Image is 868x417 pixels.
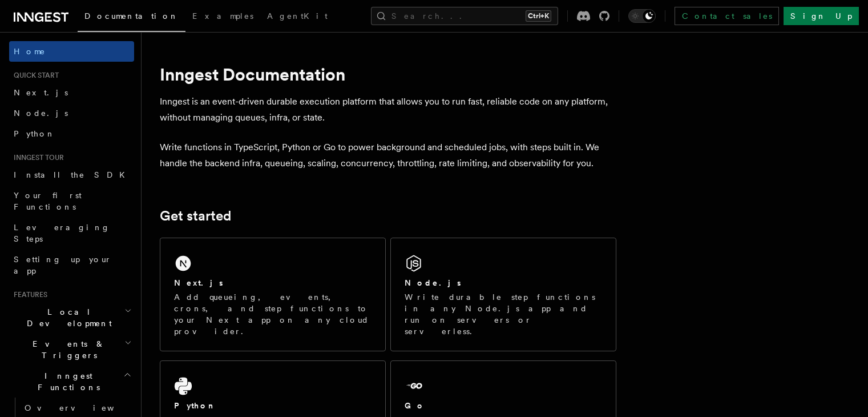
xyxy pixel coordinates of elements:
[9,366,134,398] button: Inngest Functions
[9,334,134,366] button: Events & Triggers
[14,46,46,57] span: Home
[9,185,134,217] a: Your first Functions
[25,403,142,412] span: Overview
[174,400,216,411] h2: Python
[84,11,179,21] span: Documentation
[160,139,616,171] p: Write functions in TypeScript, Python or Go to power background and scheduled jobs, with steps bu...
[526,10,551,22] kbd: Ctrl+K
[78,3,185,32] a: Documentation
[160,94,616,126] p: Inngest is an event-driven durable execution platform that allows you to run fast, reliable code ...
[174,291,372,337] p: Add queueing, events, crons, and step functions to your Next app on any cloud provider.
[675,7,779,25] a: Contact sales
[14,109,68,118] span: Node.js
[405,277,461,288] h2: Node.js
[9,123,134,144] a: Python
[9,249,134,281] a: Setting up your app
[160,64,616,85] h1: Inngest Documentation
[174,277,223,288] h2: Next.js
[160,208,231,224] a: Get started
[14,129,55,138] span: Python
[267,11,328,21] span: AgentKit
[192,11,253,21] span: Examples
[9,71,59,80] span: Quick start
[405,291,602,337] p: Write durable step functions in any Node.js app and run on servers or serverless.
[9,41,134,62] a: Home
[784,7,859,25] a: Sign Up
[160,238,386,351] a: Next.jsAdd queueing, events, crons, and step functions to your Next app on any cloud provider.
[9,370,123,393] span: Inngest Functions
[390,238,616,351] a: Node.jsWrite durable step functions in any Node.js app and run on servers or serverless.
[14,223,110,243] span: Leveraging Steps
[9,165,134,185] a: Install the SDK
[9,306,124,329] span: Local Development
[14,170,132,179] span: Install the SDK
[9,338,124,361] span: Events & Triggers
[9,217,134,249] a: Leveraging Steps
[14,88,68,97] span: Next.js
[371,7,558,25] button: Search...Ctrl+K
[9,82,134,103] a: Next.js
[405,400,425,411] h2: Go
[9,290,47,299] span: Features
[260,3,334,31] a: AgentKit
[14,191,82,211] span: Your first Functions
[9,153,64,162] span: Inngest tour
[185,3,260,31] a: Examples
[9,103,134,123] a: Node.js
[628,9,656,23] button: Toggle dark mode
[9,302,134,334] button: Local Development
[14,255,112,275] span: Setting up your app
